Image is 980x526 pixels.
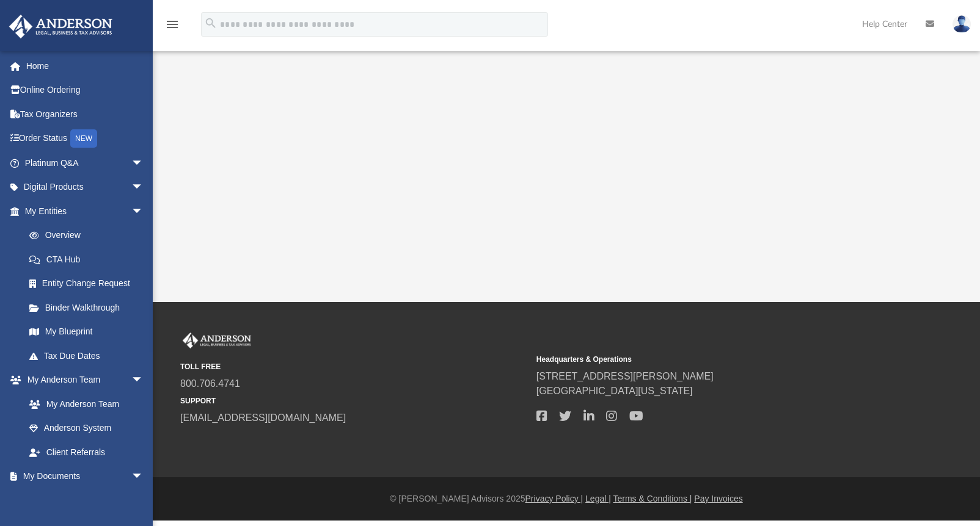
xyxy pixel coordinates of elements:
span: arrow_drop_down [131,199,156,224]
a: Binder Walkthrough [17,295,162,320]
div: © [PERSON_NAME] Advisors 2025 [153,492,980,505]
a: My Documentsarrow_drop_down [9,464,156,489]
a: Home [9,54,162,78]
i: menu [165,17,180,32]
a: Terms & Conditions | [613,494,692,503]
a: Legal | [585,494,611,503]
img: Anderson Advisors Platinum Portal [180,333,254,348]
span: arrow_drop_down [131,464,156,489]
img: User Pic [953,15,971,33]
a: [EMAIL_ADDRESS][DOMAIN_NAME] [180,413,346,423]
span: arrow_drop_down [131,368,156,393]
span: arrow_drop_down [131,175,156,200]
a: Online Ordering [9,78,162,103]
a: My Anderson Team [17,392,150,416]
a: menu [165,23,180,32]
div: NEW [70,129,97,148]
a: Platinum Q&Aarrow_drop_down [9,151,162,175]
a: Order StatusNEW [9,126,162,151]
small: Headquarters & Operations [536,354,884,365]
small: SUPPORT [180,395,528,406]
a: Digital Productsarrow_drop_down [9,175,162,200]
a: Anderson System [17,416,156,441]
a: My Blueprint [17,320,156,344]
span: arrow_drop_down [131,151,156,176]
a: Tax Organizers [9,102,162,126]
a: Entity Change Request [17,272,162,296]
a: [STREET_ADDRESS][PERSON_NAME] [536,371,714,381]
a: Pay Invoices [694,494,742,503]
a: My Entitiesarrow_drop_down [9,199,162,223]
a: [GEOGRAPHIC_DATA][US_STATE] [536,386,693,396]
a: 800.706.4741 [180,378,240,389]
a: Tax Due Dates [17,344,162,368]
a: Privacy Policy | [525,494,583,503]
a: My Anderson Teamarrow_drop_down [9,368,156,392]
small: TOLL FREE [180,361,528,372]
a: Client Referrals [17,440,156,464]
img: Anderson Advisors Platinum Portal [5,15,116,38]
i: search [204,16,218,30]
a: Overview [17,223,162,248]
a: CTA Hub [17,247,162,272]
